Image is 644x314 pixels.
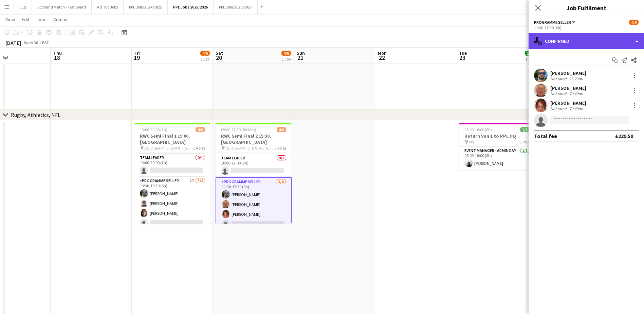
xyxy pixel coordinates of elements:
[215,54,223,62] span: 20
[529,33,644,49] div: Confirmed
[225,145,275,151] span: [GEOGRAPHIC_DATA], [GEOGRAPHIC_DATA]
[133,54,140,62] span: 19
[378,50,387,56] span: Mon
[377,54,387,62] span: 22
[459,147,535,170] app-card-role: Event Manager - Admin Day1/108:00-16:00 (8h)[PERSON_NAME]
[134,177,210,230] app-card-role: Programme Seller2I3/413:30-19:30 (6h)[PERSON_NAME][PERSON_NAME][PERSON_NAME]
[32,0,92,14] button: Scotland Match - Test Board
[459,133,535,139] h3: Return Van 1 to PPL HQ
[459,123,535,170] app-job-card: 08:00-16:00 (8h)1/1Return Van 1 to PPL HQ PPL1 RoleEvent Manager - Admin Day1/108:00-16:00 (8h)[P...
[469,139,475,144] span: PPL
[134,123,210,224] app-job-card: 13:00-20:00 (7h)4/6RWC Semi Final 1 19:00, [GEOGRAPHIC_DATA] [GEOGRAPHIC_DATA], [GEOGRAPHIC_DATA]...
[550,100,586,106] div: [PERSON_NAME]
[216,50,223,56] span: Sat
[42,40,49,45] div: BST
[615,133,633,139] div: £229.50
[5,39,21,46] div: [DATE]
[464,127,492,132] span: 08:00-16:00 (8h)
[134,50,140,56] span: Fri
[568,76,584,81] div: 26.23mi
[534,25,639,30] div: 11:30-17:30 (6h)
[277,127,286,132] span: 4/6
[216,154,292,177] app-card-role: Team Leader0/110:00-17:00 (7h)
[19,15,32,24] a: Edit
[281,51,291,56] span: 4/6
[134,154,210,177] app-card-role: Team Leader0/113:00-20:00 (7h)
[52,54,62,62] span: 18
[53,16,69,22] span: Comms
[296,54,305,62] span: 21
[144,145,194,151] span: [GEOGRAPHIC_DATA], [GEOGRAPHIC_DATA]
[168,0,214,14] button: PPL Jobs 2025/2026
[568,106,584,111] div: 70.49mi
[459,50,467,56] span: Tue
[11,111,60,118] div: Rugby, Athletics, NFL
[520,139,530,144] span: 1 Role
[5,16,15,22] span: View
[22,16,30,22] span: Edit
[14,0,32,14] button: ECB
[550,91,568,96] div: Not rated
[629,20,639,25] span: 4/6
[550,70,586,76] div: [PERSON_NAME]
[216,123,292,224] app-job-card: 09:00-17:30 (8h30m)4/6RWC Semi Final 2 15:30, [GEOGRAPHIC_DATA] [GEOGRAPHIC_DATA], [GEOGRAPHIC_DA...
[275,145,286,151] span: 3 Roles
[550,85,586,91] div: [PERSON_NAME]
[140,127,167,132] span: 13:00-20:00 (7h)
[124,0,168,14] button: PPL Jobs 2024/2025
[201,56,209,62] div: 1 Job
[200,51,210,56] span: 4/6
[194,145,205,151] span: 3 Roles
[3,15,18,24] a: View
[568,91,584,96] div: 70.49mi
[53,50,62,56] span: Thu
[214,0,258,14] button: PPL Jobs 2026/2027
[221,127,256,132] span: 09:00-17:30 (8h30m)
[525,51,534,56] span: 1/1
[550,76,568,81] div: Not rated
[92,0,124,14] button: Ad Hoc Jobs
[34,15,49,24] a: Jobs
[534,20,571,25] span: Programme Seller
[196,127,205,132] span: 4/6
[216,177,292,231] app-card-role: Programme Seller3/411:30-17:30 (6h)[PERSON_NAME][PERSON_NAME][PERSON_NAME]
[36,16,47,22] span: Jobs
[216,133,292,145] h3: RWC Semi Final 2 15:30, [GEOGRAPHIC_DATA]
[525,56,534,62] div: 1 Job
[51,15,71,24] a: Comms
[297,50,305,56] span: Sun
[282,56,291,62] div: 1 Job
[134,133,210,145] h3: RWC Semi Final 1 19:00, [GEOGRAPHIC_DATA]
[458,54,467,62] span: 23
[520,127,530,132] span: 1/1
[22,40,39,45] span: Week 38
[534,20,576,25] button: Programme Seller
[529,3,644,12] h3: Job Fulfilment
[534,133,557,139] div: Total fee
[550,106,568,111] div: Not rated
